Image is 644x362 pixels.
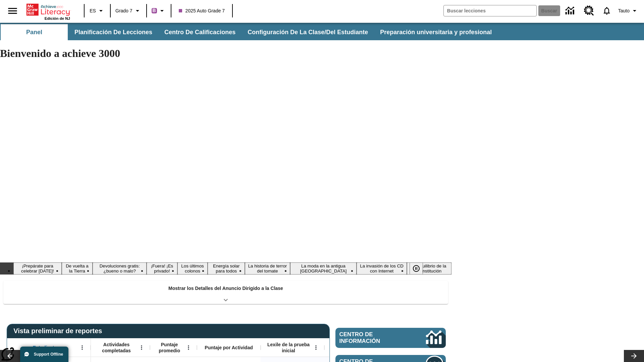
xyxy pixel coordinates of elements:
[113,5,144,17] button: Grado: Grado 7, Elige un grado
[242,24,373,40] button: Configuración de la clase/del estudiante
[153,6,156,15] span: B
[407,262,451,275] button: Diapositiva 10 El equilibrio de la Constitución
[624,350,644,362] button: Carrusel de lecciones, seguir
[149,5,169,17] button: Boost El color de la clase es morado/púrpura. Cambiar el color de la clase.
[26,2,70,20] div: Portada
[598,2,615,19] a: Notificaciones
[90,7,96,14] span: ES
[375,24,497,40] button: Preparación universitaria y profesional
[357,262,407,275] button: Diapositiva 9 La invasión de los CD con Internet
[69,24,158,40] button: Planificación de lecciones
[147,262,177,275] button: Diapositiva 4 ¡Fuera! ¡Es privado!
[444,5,536,16] input: Buscar campo
[580,2,598,20] a: Centro de recursos, Se abrirá en una pestaña nueva.
[615,5,641,17] button: Perfil/Configuración
[410,262,430,275] div: Pausar
[13,327,105,335] span: Vista preliminar de reportes
[339,331,403,345] span: Centro de información
[33,345,57,351] span: Estudiante
[1,24,68,40] button: Panel
[179,7,225,14] span: 2025 Auto Grade 7
[159,24,241,40] button: Centro de calificaciones
[410,262,423,275] button: Pausar
[137,343,147,353] button: Abrir menú
[205,345,253,351] span: Puntaje por Actividad
[168,285,283,292] p: Mostrar los Detalles del Anuncio Dirigido a la Clase
[561,2,580,20] a: Centro de información
[618,7,630,14] span: Tauto
[208,262,245,275] button: Diapositiva 6 Energía solar para todos
[94,342,139,354] span: Actividades completadas
[153,342,185,354] span: Puntaje promedio
[93,262,147,275] button: Diapositiva 3 Devoluciones gratis: ¿bueno o malo?
[45,16,70,20] span: Edición de NJ
[26,3,70,16] a: Portada
[3,281,448,304] div: Mostrar los Detalles del Anuncio Dirigido a la Clase
[264,342,313,354] span: Lexile de la prueba inicial
[183,343,194,353] button: Abrir menú
[290,262,357,275] button: Diapositiva 8 La moda en la antigua Roma
[335,328,446,348] a: Centro de información
[77,343,87,353] button: Abrir menú
[115,7,132,14] span: Grado 7
[311,343,321,353] button: Abrir menú
[3,1,22,21] button: Abrir el menú lateral
[177,262,208,275] button: Diapositiva 5 Los últimos colonos
[34,352,63,357] span: Support Offline
[62,262,93,275] button: Diapositiva 2 De vuelta a la Tierra
[87,5,108,17] button: Lenguaje: ES, Selecciona un idioma
[20,347,68,362] button: Support Offline
[13,262,62,275] button: Diapositiva 1 ¡Prepárate para celebrar Juneteenth!
[245,262,290,275] button: Diapositiva 7 La historia de terror del tomate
